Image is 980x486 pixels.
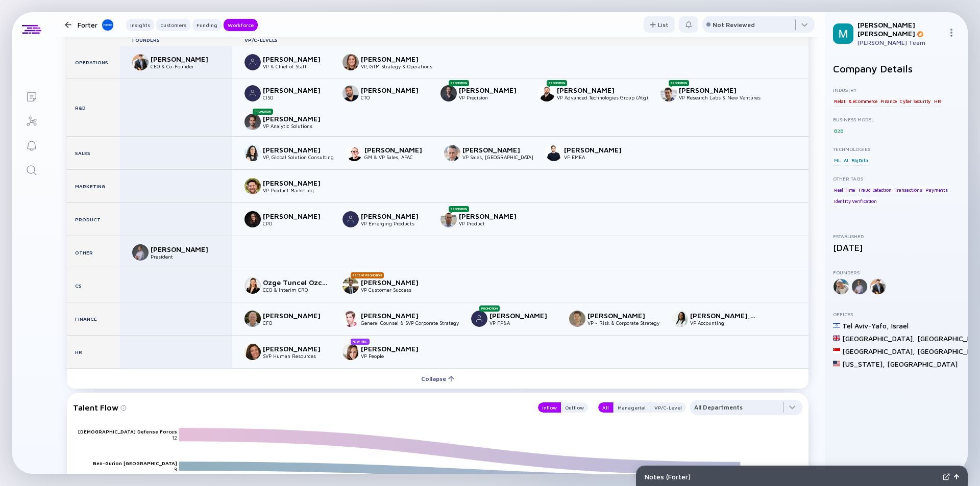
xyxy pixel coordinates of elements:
[833,269,960,275] div: Founders
[67,302,120,335] div: Finance
[244,311,261,327] img: Jim Lejeal picture
[857,39,943,46] div: [PERSON_NAME] Team
[833,242,960,253] div: [DATE]
[459,212,526,220] div: [PERSON_NAME]
[614,402,650,413] div: Managerial
[12,133,51,157] a: Reminders
[891,321,909,330] div: Israel
[67,203,120,236] div: Product
[489,320,557,326] div: VP FP&A
[547,80,567,86] div: Promotion
[120,37,232,43] div: Founders
[232,37,808,43] div: VP/C-Levels
[342,311,359,327] img: Scott Buell picture
[73,400,528,415] div: Talent Flow
[361,55,428,63] div: [PERSON_NAME]
[67,79,120,136] div: R&D
[690,320,757,326] div: VP Accounting
[175,466,177,472] text: 8
[263,187,330,193] div: VP Product Marketing
[879,96,898,106] div: Finance
[833,347,840,354] img: Singapore Flag
[546,145,562,161] img: Nicolas Lemonnier picture
[263,344,330,353] div: [PERSON_NAME]
[253,109,273,115] div: Promotion
[843,155,849,165] div: AI
[67,137,120,169] div: Sales
[172,434,177,440] text: 12
[244,344,261,360] img: Lauren Vigliante picture
[244,211,261,227] img: Cyndy Lobb picture
[833,196,878,207] div: Identity Verification
[833,87,960,93] div: Industry
[924,185,948,195] div: Payments
[361,311,428,320] div: [PERSON_NAME]
[364,145,432,154] div: [PERSON_NAME]
[471,311,487,327] img: Florencia Podestá picture
[361,63,432,69] div: VP, GTM Strategy & Operations
[361,86,428,94] div: [PERSON_NAME]
[78,428,177,434] text: [DEMOGRAPHIC_DATA] Defense Forces
[263,86,330,94] div: [PERSON_NAME]
[263,123,330,129] div: VP Analytic Solutions
[538,402,561,413] div: Inflow
[557,86,624,94] div: [PERSON_NAME]
[342,344,359,360] img: Limor Drezner picture
[833,335,840,342] img: United Kingdom Flag
[833,233,960,239] div: Established
[833,175,960,182] div: Other Tags
[833,23,853,44] img: Mordechai Profile Picture
[361,278,428,287] div: [PERSON_NAME]
[346,145,362,161] img: Ian Kinsella picture
[67,236,120,269] div: Other
[67,336,120,368] div: HR
[672,311,688,327] img: Rosaleen Pizarro, CPA picture
[899,96,932,106] div: Cyber Security
[342,211,359,227] img: Galit Shani-Michel picture
[644,16,675,33] button: List
[479,305,500,312] div: Promotion
[244,114,261,130] img: Oded Ungar picture
[244,145,261,161] img: Limor Sinay picture
[263,114,330,123] div: [PERSON_NAME]
[598,402,613,413] button: All
[244,277,261,294] img: Ozge Tuncel Ozcan picture
[415,371,460,387] div: Collapse
[244,85,261,101] img: Gunnar Peterson picture
[650,402,686,413] button: VP/C-Level
[93,459,177,466] text: Ben-Gurion [GEOGRAPHIC_DATA]
[833,96,878,106] div: Retail & eCommerce
[557,94,648,100] div: VP Advanced Technologies Group (Atg)
[364,154,432,160] div: GM & VP Sales, APAC
[679,94,761,100] div: VP Research Labs & New Ventures
[887,360,958,368] div: [GEOGRAPHIC_DATA]
[440,211,457,227] img: Guy Zucker picture
[126,20,154,30] div: Insights
[244,54,261,70] img: Vered Weinstein picture
[224,19,258,31] button: Workforce
[538,85,555,101] img: Aaron Begner picture
[561,402,588,413] div: Outflow
[459,86,526,94] div: [PERSON_NAME]
[954,474,959,479] img: Open Notes
[156,20,190,30] div: Customers
[263,220,330,226] div: CPO
[351,339,370,345] div: New Hire
[943,473,950,480] img: Expand Notes
[361,212,428,220] div: [PERSON_NAME]
[263,311,330,320] div: [PERSON_NAME]
[224,20,258,30] div: Workforce
[192,19,222,31] button: Funding
[947,29,955,37] img: Menu
[263,63,330,69] div: VP & Chief of Staff
[342,54,359,70] img: Meg Goetsch picture
[564,154,631,160] div: VP EMEA
[449,206,469,212] div: Promotion
[644,17,675,33] div: List
[361,344,428,353] div: [PERSON_NAME]
[842,360,885,368] div: [US_STATE] ,
[263,55,330,63] div: [PERSON_NAME]
[894,185,923,195] div: Transactions
[151,63,218,69] div: CEO & Co-Founder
